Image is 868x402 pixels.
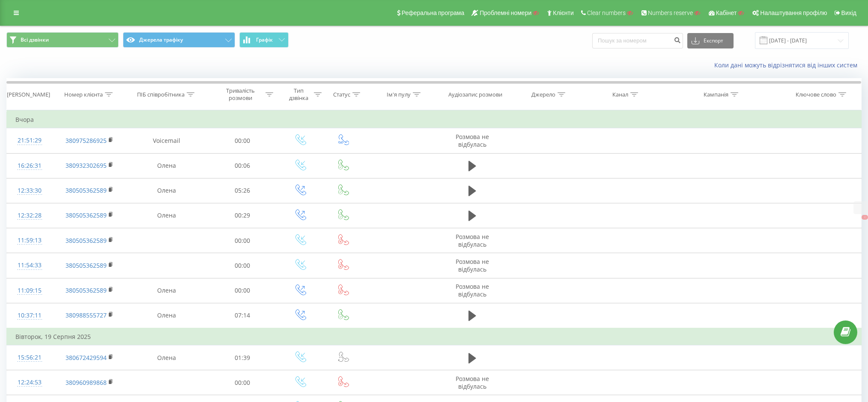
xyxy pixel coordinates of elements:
span: Реферальна програма [402,9,465,16]
div: Ім'я пулу [387,91,411,98]
div: 12:32:28 [15,207,44,224]
button: Джерела трафіку [123,32,235,48]
td: Вчора [7,111,862,128]
div: Статус [333,91,350,98]
span: Налаштування профілю [760,9,827,16]
span: Вихід [841,9,856,16]
span: Розмова не відбулась [456,233,489,248]
div: Джерело [531,91,555,98]
a: 380932302695 [66,161,107,169]
div: 11:09:15 [15,282,44,299]
div: Аудіозапис розмови [448,91,502,98]
span: Numbers reserve [648,9,693,16]
div: 11:59:13 [15,232,44,249]
div: 21:51:29 [15,132,44,149]
span: Розмова не відбулась [456,375,489,390]
td: Олена [127,203,207,228]
td: 00:00 [207,128,278,153]
td: Олена [127,345,207,370]
div: 16:26:31 [15,157,44,174]
div: 10:37:11 [15,307,44,324]
div: Номер клієнта [64,91,103,98]
td: 00:06 [207,153,278,178]
td: 05:26 [207,178,278,203]
td: 00:00 [207,253,278,278]
td: 07:14 [207,303,278,328]
div: Кампанія [704,91,728,98]
div: 12:24:53 [15,374,44,391]
a: 380505362589 [66,211,107,219]
td: Олена [127,278,207,303]
a: 380960989868 [66,378,107,387]
div: Ключове слово [796,91,836,98]
td: 00:00 [207,370,278,395]
a: 380975286925 [66,136,107,145]
td: 00:00 [207,228,278,253]
a: 380505362589 [66,186,107,194]
td: Олена [127,303,207,328]
div: ПІБ співробітника [137,91,185,98]
a: 380505362589 [66,286,107,294]
a: 380505362589 [66,236,107,245]
span: Кабінет [716,9,737,16]
td: 00:29 [207,203,278,228]
div: 11:54:33 [15,257,44,274]
div: Тип дзвінка [286,87,312,102]
button: Експорт [687,33,734,48]
span: Clear numbers [587,9,626,16]
span: Розмова не відбулась [456,257,489,273]
td: Олена [127,178,207,203]
span: Розмова не відбулась [456,282,489,298]
div: Канал [612,91,628,98]
span: Графік [256,37,273,43]
button: Всі дзвінки [6,32,119,48]
td: 00:00 [207,278,278,303]
div: 12:33:30 [15,182,44,199]
a: 380672429594 [66,354,107,362]
button: X [862,215,868,220]
td: 01:39 [207,345,278,370]
td: Олена [127,153,207,178]
a: Коли дані можуть відрізнятися вiд інших систем [714,61,862,69]
span: Розмова не відбулась [456,133,489,148]
td: Voicemail [127,128,207,153]
div: [PERSON_NAME] [7,91,50,98]
div: 15:56:21 [15,349,44,366]
button: Графік [239,32,289,48]
span: Проблемні номери [480,9,531,16]
a: 380988555727 [66,311,107,319]
td: Вівторок, 19 Серпня 2025 [7,328,862,345]
span: Всі дзвінки [21,36,49,43]
a: 380505362589 [66,261,107,269]
input: Пошук за номером [592,33,683,48]
span: Клієнти [553,9,574,16]
div: Тривалість розмови [218,87,263,102]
